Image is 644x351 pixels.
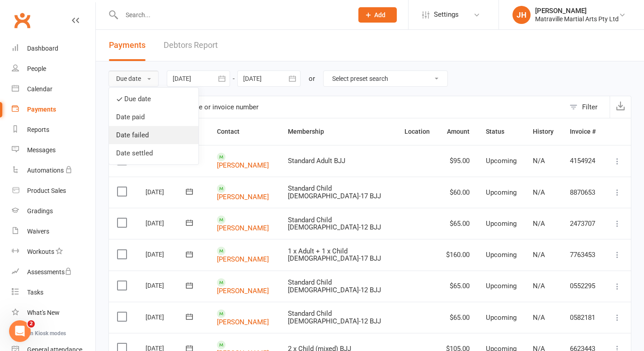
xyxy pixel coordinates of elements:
td: 4154924 [562,145,604,176]
th: Amount [438,118,478,145]
a: Dashboard [12,38,95,59]
td: 8870653 [562,177,604,208]
div: Product Sales [27,187,66,194]
a: Waivers [12,221,95,242]
span: Standard Child [DEMOGRAPHIC_DATA]-12 BJJ [288,216,381,232]
div: [PERSON_NAME] [535,7,619,15]
span: Settings [434,5,459,25]
th: Contact [209,118,280,145]
th: Invoice # [562,118,604,145]
div: Assessments [27,268,72,276]
span: Upcoming [486,220,517,228]
a: Date settled [109,144,198,162]
div: What's New [27,309,60,316]
div: Dashboard [27,45,58,52]
button: Filter [565,96,610,118]
button: Due date [108,70,159,87]
td: 0582181 [562,302,604,333]
a: Messages [12,140,95,160]
th: Status [478,118,525,145]
span: N/A [533,251,545,259]
span: Payments [109,40,146,50]
span: Upcoming [486,188,517,197]
td: 0552295 [562,271,604,302]
div: Gradings [27,207,53,215]
a: Gradings [12,201,95,221]
span: 1 x Adult + 1 x Child [DEMOGRAPHIC_DATA]-17 BJJ [288,247,381,263]
div: Matraville Martial Arts Pty Ltd [535,15,619,23]
th: Location [396,118,438,145]
td: 2473707 [562,208,604,239]
div: [DATE] [146,278,187,292]
div: Messages [27,146,56,154]
a: Workouts [12,242,95,262]
iframe: Intercom live chat [9,320,31,342]
div: [DATE] [146,216,187,230]
td: 7763453 [562,239,604,270]
span: Standard Child [DEMOGRAPHIC_DATA]-17 BJJ [288,184,381,200]
a: Clubworx [11,9,33,32]
div: Automations [27,167,64,174]
span: N/A [533,188,545,197]
a: Tasks [12,282,95,303]
div: JH [512,6,531,24]
td: $60.00 [438,177,478,208]
div: People [27,65,46,72]
input: Search by contact name or invoice number [109,96,565,118]
a: [PERSON_NAME] [217,224,269,232]
a: [PERSON_NAME] [217,161,269,169]
div: Tasks [27,289,43,296]
span: Standard Child [DEMOGRAPHIC_DATA]-12 BJJ [288,309,381,325]
td: $160.00 [438,239,478,270]
a: [PERSON_NAME] [217,192,269,201]
span: Upcoming [486,314,517,322]
span: N/A [533,314,545,322]
span: N/A [533,220,545,228]
span: Upcoming [486,157,517,165]
span: Upcoming [486,251,517,259]
th: Membership [280,118,396,145]
a: People [12,59,95,79]
td: $65.00 [438,302,478,333]
a: [PERSON_NAME] [217,286,269,295]
a: Calendar [12,79,95,99]
a: [PERSON_NAME] [217,255,269,263]
span: N/A [533,157,545,165]
a: Debtors Report [164,30,218,61]
a: Date failed [109,126,198,144]
div: [DATE] [146,310,187,324]
a: [PERSON_NAME] [217,318,269,326]
button: Add [358,7,397,23]
div: or [309,73,315,84]
a: Assessments [12,262,95,282]
span: Add [374,11,385,19]
a: Due date [109,90,198,108]
div: [DATE] [146,185,187,199]
td: $95.00 [438,145,478,176]
div: Calendar [27,85,52,93]
div: Filter [582,102,597,112]
div: Reports [27,126,49,133]
a: Payments [12,99,95,120]
th: History [525,118,562,145]
a: Product Sales [12,181,95,201]
span: Standard Child [DEMOGRAPHIC_DATA]-12 BJJ [288,278,381,294]
td: $65.00 [438,208,478,239]
td: $65.00 [438,271,478,302]
a: What's New [12,303,95,323]
button: Payments [109,30,146,61]
div: Payments [27,106,56,113]
div: Waivers [27,228,49,235]
a: Date paid [109,108,198,126]
span: Standard Adult BJJ [288,157,345,165]
span: Upcoming [486,282,517,290]
div: [DATE] [146,247,187,261]
input: Search... [119,9,347,21]
a: Automations [12,160,95,181]
span: N/A [533,282,545,290]
span: 2 [28,320,35,328]
div: Workouts [27,248,54,255]
a: Reports [12,120,95,140]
